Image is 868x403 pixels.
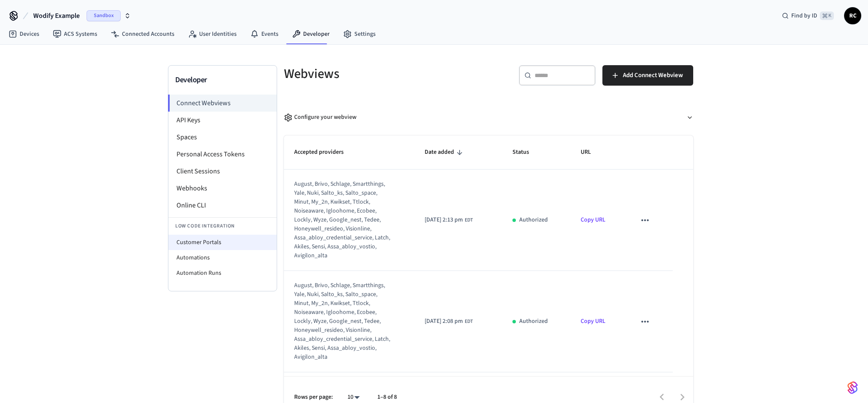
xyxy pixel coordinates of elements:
[181,26,243,42] a: User Identities
[46,26,104,42] a: ACS Systems
[519,317,548,326] p: Authorized
[602,65,693,86] button: Add Connect Webview
[2,26,46,42] a: Devices
[104,26,181,42] a: Connected Accounts
[425,216,463,225] span: [DATE] 2:13 pm
[175,74,270,86] h3: Developer
[168,112,277,129] li: API Keys
[844,7,861,24] button: RC
[465,216,473,224] span: EDT
[336,26,382,42] a: Settings
[581,146,602,159] span: URL
[284,113,356,122] div: Configure your webview
[425,317,473,326] div: America/Indianapolis
[791,12,817,20] span: Find by ID
[168,250,277,265] li: Automations
[377,393,397,402] p: 1–8 of 8
[425,146,465,159] span: Date added
[168,235,277,250] li: Customer Portals
[87,10,121,21] span: Sandbox
[168,129,277,146] li: Spaces
[168,95,277,112] li: Connect Webviews
[243,26,285,42] a: Events
[845,8,860,23] span: RC
[168,265,277,281] li: Automation Runs
[465,318,473,325] span: EDT
[581,317,605,325] a: Copy URL
[285,26,336,42] a: Developer
[294,146,355,159] span: Accepted providers
[294,393,333,402] p: Rows per page:
[168,217,277,235] li: Low Code Integration
[623,70,683,81] span: Add Connect Webview
[168,163,277,180] li: Client Sessions
[168,146,277,163] li: Personal Access Tokens
[294,281,393,362] div: august, brivo, schlage, smartthings, yale, nuki, salto_ks, salto_space, minut, my_2n, kwikset, tt...
[168,180,277,197] li: Webhooks
[33,11,80,21] span: Wodify Example
[820,12,834,20] span: ⌘ K
[519,216,548,225] p: Authorized
[848,381,858,394] img: SeamLogoGradient.69752ec5.svg
[168,197,277,214] li: Online CLI
[284,65,483,83] h5: Webviews
[775,8,841,23] div: Find by ID⌘ K
[284,106,693,129] button: Configure your webview
[425,317,463,326] span: [DATE] 2:08 pm
[294,180,393,260] div: august, brivo, schlage, smartthings, yale, nuki, salto_ks, salto_space, minut, my_2n, kwikset, tt...
[581,216,605,224] a: Copy URL
[512,146,540,159] span: Status
[425,216,473,225] div: America/Indianapolis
